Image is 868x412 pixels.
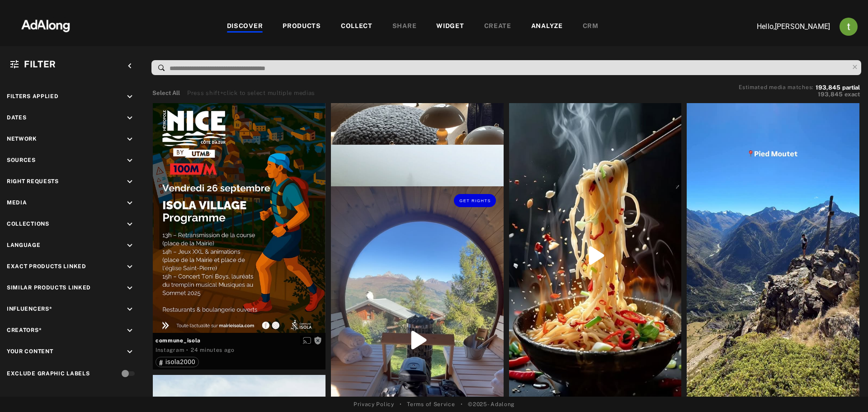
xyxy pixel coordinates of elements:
span: Collections [7,221,49,227]
span: Your Content [7,348,53,355]
i: keyboard_arrow_down [125,347,135,357]
a: Privacy Policy [354,400,394,408]
span: 193,845 [818,91,843,98]
i: keyboard_arrow_down [125,177,135,187]
i: keyboard_arrow_down [125,262,135,272]
div: ANALYZE [531,21,563,32]
span: 193,845 [816,84,840,91]
i: keyboard_arrow_down [125,283,135,293]
span: Rights not requested [314,337,322,343]
i: keyboard_arrow_down [125,304,135,314]
span: commune_isola [156,336,323,345]
button: Enable diffusion on this media [300,336,314,345]
i: keyboard_arrow_down [125,219,135,229]
span: Influencers* [7,306,52,312]
i: keyboard_arrow_left [125,61,135,71]
span: Right Requests [7,178,59,185]
span: Language [7,242,41,248]
div: WIDGET [436,21,464,32]
div: SHARE [392,21,417,32]
div: Press shift+click to select multiple medias [187,89,315,98]
button: 193,845exact [739,90,860,99]
span: • [400,400,402,408]
div: PRODUCTS [283,21,321,32]
span: Similar Products Linked [7,284,91,291]
span: Filter [24,59,56,70]
div: CRM [583,21,599,32]
time: 2025-09-19T13:15:54.000Z [191,347,235,353]
i: keyboard_arrow_down [125,326,135,336]
span: © 2025 - Adalong [468,400,514,408]
span: • [461,400,463,408]
p: Hello, [PERSON_NAME] [740,21,830,32]
button: Select All [152,89,180,98]
span: Dates [7,114,27,121]
div: Instagram [156,346,184,354]
span: Network [7,136,37,142]
img: ACg8ocJj1Mp6hOb8A41jL1uwSMxz7God0ICt0FEFk954meAQ=s96-c [840,18,858,36]
button: Account settings [837,15,860,38]
div: COLLECT [341,21,373,32]
span: Exact Products Linked [7,263,86,270]
span: Estimated media matches: [739,84,814,90]
i: keyboard_arrow_down [125,134,135,144]
div: DISCOVER [227,21,263,32]
span: Filters applied [7,93,59,99]
div: CREATE [484,21,511,32]
button: Get rights [454,194,495,207]
span: Media [7,199,27,206]
i: keyboard_arrow_down [125,198,135,208]
button: 193,845partial [816,85,860,90]
i: keyboard_arrow_down [125,156,135,166]
span: · [186,346,189,354]
span: isola2000 [165,358,195,365]
i: keyboard_arrow_down [125,113,135,123]
div: Exclude Graphic Labels [7,369,90,378]
i: keyboard_arrow_down [125,241,135,251]
img: 63233d7d88ed69de3c212112c67096b6.png [6,11,85,38]
a: Terms of Service [407,400,455,408]
span: Creators* [7,327,42,333]
div: isola2000 [159,359,195,365]
span: Get rights [459,199,491,203]
span: Sources [7,157,36,163]
i: keyboard_arrow_down [125,92,135,102]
